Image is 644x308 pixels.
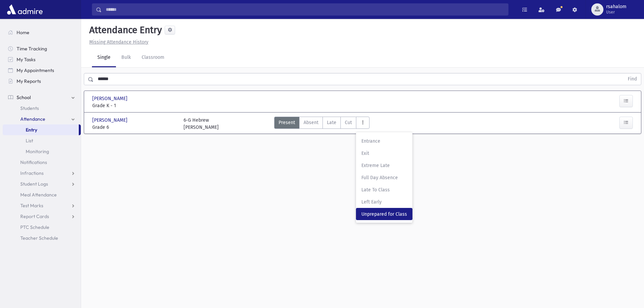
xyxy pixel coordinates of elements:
[3,222,81,233] a: PTC Schedule
[17,94,31,100] span: School
[3,157,81,168] a: Notifications
[361,211,407,218] span: Unprepared for Class
[17,56,35,63] span: My Tasks
[92,102,177,109] span: Grade K - 1
[3,103,81,114] a: Students
[3,124,79,135] a: Entry
[20,213,49,219] span: Report Cards
[279,119,295,126] span: Present
[17,29,29,35] span: Home
[20,181,48,187] span: Student Logs
[116,48,136,67] a: Bulk
[3,200,81,211] a: Test Marks
[3,168,81,179] a: Infractions
[3,233,81,243] a: Teacher Schedule
[17,46,47,52] span: Time Tracking
[361,162,407,169] span: Extreme Late
[361,174,407,181] span: Full Day Absence
[92,95,129,102] span: [PERSON_NAME]
[20,159,47,165] span: Notifications
[3,27,81,38] a: Home
[606,9,626,15] span: User
[3,65,81,76] a: My Appointments
[20,203,43,209] span: Test Marks
[3,211,81,222] a: Report Cards
[26,148,49,155] span: Monitoring
[3,92,81,103] a: School
[184,117,219,131] div: 6-G Hebrew [PERSON_NAME]
[92,48,116,67] a: Single
[361,138,407,145] span: Entrance
[361,198,407,206] span: Left Early
[87,39,148,45] a: Missing Attendance History
[361,150,407,157] span: Exit
[3,179,81,189] a: Student Logs
[87,24,162,36] h5: Attendance Entry
[26,138,33,144] span: List
[3,54,81,65] a: My Tasks
[20,224,49,230] span: PTC Schedule
[3,146,81,157] a: Monitoring
[361,186,407,193] span: Late To Class
[606,4,626,9] span: rsahalom
[92,117,129,124] span: [PERSON_NAME]
[3,43,81,54] a: Time Tracking
[3,76,81,87] a: My Reports
[92,124,177,131] span: Grade 6
[17,67,54,73] span: My Appointments
[102,3,508,16] input: Search
[345,119,352,126] span: Cut
[3,135,81,146] a: List
[20,105,39,111] span: Students
[327,119,336,126] span: Late
[20,116,45,122] span: Attendance
[3,189,81,200] a: Meal Attendance
[3,114,81,124] a: Attendance
[136,48,170,67] a: Classroom
[274,117,369,131] div: AttTypes
[26,127,37,133] span: Entry
[624,73,641,85] button: Find
[304,119,318,126] span: Absent
[20,235,58,241] span: Teacher Schedule
[5,3,44,16] img: AdmirePro
[20,170,44,176] span: Infractions
[17,78,41,84] span: My Reports
[89,39,148,45] u: Missing Attendance History
[20,192,57,198] span: Meal Attendance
